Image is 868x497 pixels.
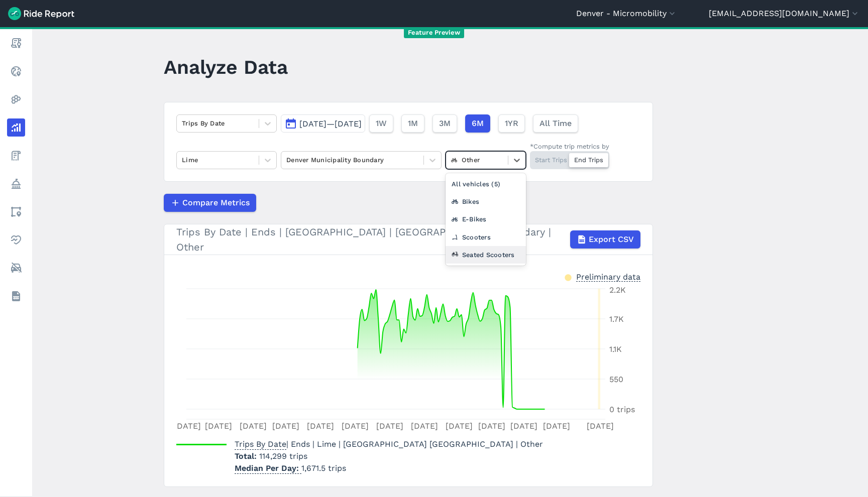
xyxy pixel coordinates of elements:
tspan: [DATE] [543,421,570,431]
span: 1YR [505,117,518,130]
tspan: [DATE] [411,421,438,431]
h1: Analyze Data [164,53,288,81]
tspan: [DATE] [342,421,369,431]
span: 3M [439,117,451,130]
div: All vehicles (5) [446,175,526,193]
div: *Compute trip metrics by [530,142,609,151]
a: Health [7,231,25,249]
div: E-Bikes [446,210,526,228]
tspan: [DATE] [272,421,299,431]
div: Scooters [446,228,526,246]
a: Report [7,34,25,52]
div: Preliminary data [576,271,640,282]
p: 1,671.5 trips [235,462,543,474]
tspan: [DATE] [446,421,473,431]
div: Seated Scooters [446,246,526,264]
a: Heatmaps [7,90,25,108]
span: [DATE]—[DATE] [299,119,362,129]
tspan: [DATE] [205,421,232,431]
tspan: [DATE] [240,421,267,431]
div: Trips By Date | Ends | [GEOGRAPHIC_DATA] | [GEOGRAPHIC_DATA] Boundary | Other [176,224,640,255]
div: Bikes [446,193,526,210]
span: | Ends | Lime | [GEOGRAPHIC_DATA] [GEOGRAPHIC_DATA] | Other [235,439,543,449]
a: Realtime [7,62,25,80]
tspan: 0 trips [609,405,635,414]
button: Compare Metrics [164,194,256,212]
a: Areas [7,203,25,221]
span: Feature Preview [404,28,464,38]
button: 1M [401,114,424,133]
span: 114,299 trips [259,451,307,461]
span: Trips By Date [235,436,286,450]
tspan: [DATE] [174,421,201,431]
a: Fees [7,147,25,165]
span: 6M [472,117,484,130]
tspan: [DATE] [478,421,505,431]
button: All Time [533,114,578,133]
span: 1M [408,117,418,130]
a: Datasets [7,287,25,305]
span: Export CSV [589,233,634,245]
a: Policy [7,175,25,193]
button: [DATE]—[DATE] [281,114,365,133]
tspan: [DATE] [307,421,334,431]
a: Analyze [7,118,25,137]
span: 1W [376,117,387,130]
button: [EMAIL_ADDRESS][DOMAIN_NAME] [709,8,860,20]
tspan: 2.2K [609,285,626,295]
span: Median Per Day [235,460,301,474]
span: All Time [539,117,572,130]
img: Ride Report [8,7,74,20]
tspan: [DATE] [510,421,537,431]
tspan: [DATE] [587,421,614,431]
button: 3M [432,114,457,133]
button: Export CSV [570,230,640,248]
span: Compare Metrics [182,197,250,209]
tspan: 1.1K [609,344,622,354]
span: Total [235,451,259,461]
button: Denver - Micromobility [576,8,677,20]
button: 1YR [498,114,525,133]
tspan: 1.7K [609,314,624,324]
button: 1W [369,114,393,133]
tspan: [DATE] [376,421,403,431]
button: 6M [465,114,490,133]
tspan: 550 [609,375,623,384]
a: ModeShift [7,259,25,277]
